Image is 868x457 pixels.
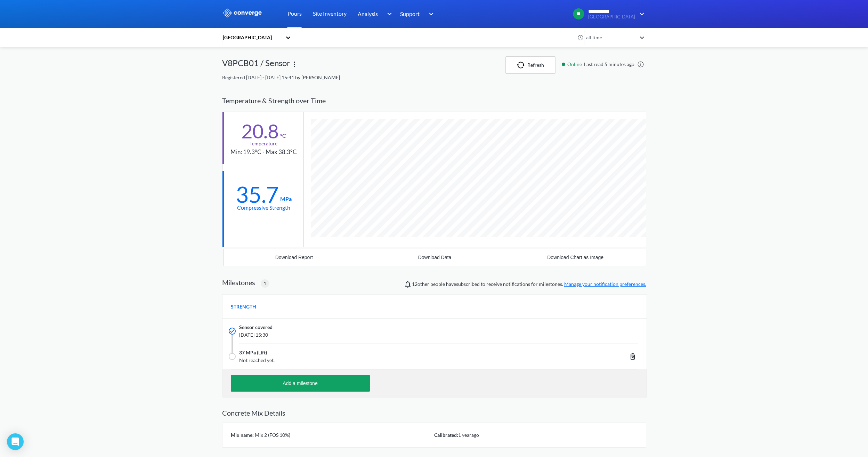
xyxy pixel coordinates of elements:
[400,9,420,18] span: Support
[222,56,290,74] div: V8PCB01 / Sensor
[250,140,277,147] div: Temperature
[7,433,24,450] div: Open Intercom Messenger
[222,8,262,17] img: logo_ewhite.svg
[239,331,554,339] span: [DATE] 15:30
[412,281,429,287] span: Jonathan Paul, Bailey Bright, Mircea Zagrean, Alaa Bouayed, Conor Owens, Liliana Cortina, Cyrene ...
[505,56,555,74] button: Refresh
[547,255,603,260] div: Download Chart as Image
[239,356,554,364] span: Not reached yet.
[517,62,527,69] img: icon-refresh.svg
[222,409,646,417] h2: Concrete Mix Details
[358,9,378,18] span: Analysis
[558,61,646,68] div: Last read 5 minutes ago
[231,375,370,392] button: Add a milestone
[239,349,267,356] span: 37 MPa (Lift)
[635,10,646,18] img: downArrow.svg
[230,147,297,157] div: Min: 19.3°C - Max 38.3°C
[505,249,646,266] button: Download Chart as Image
[224,249,365,266] button: Download Report
[404,280,412,288] img: notifications-icon.svg
[231,432,254,438] span: Mix name:
[222,74,340,80] span: Registered [DATE] - [DATE] 15:41 by [PERSON_NAME]
[382,10,394,18] img: downArrow.svg
[241,122,279,140] div: 20.8
[222,34,282,41] div: [GEOGRAPHIC_DATA]
[584,34,636,41] div: all time
[222,90,646,112] div: Temperature & Strength over Time
[424,10,436,18] img: downArrow.svg
[577,34,584,41] img: icon-clock.svg
[434,432,458,438] span: Calibrated:
[239,323,273,331] span: Sensor covered
[275,255,313,260] div: Download Report
[564,281,646,287] a: Manage your notification preferences.
[588,14,635,19] span: [GEOGRAPHIC_DATA]
[222,278,255,287] h2: Milestones
[458,432,479,438] span: 1 year ago
[236,186,279,203] div: 35.7
[418,255,452,260] div: Download Data
[237,203,290,212] div: Compressive Strength
[567,61,584,68] span: Online
[412,280,646,288] span: people have subscribed to receive notifications for milestones.
[290,60,299,69] img: more.svg
[263,280,266,287] span: 1
[254,432,290,438] span: Mix 2 (FOS 10%)
[364,249,505,266] button: Download Data
[231,303,256,311] span: STRENGTH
